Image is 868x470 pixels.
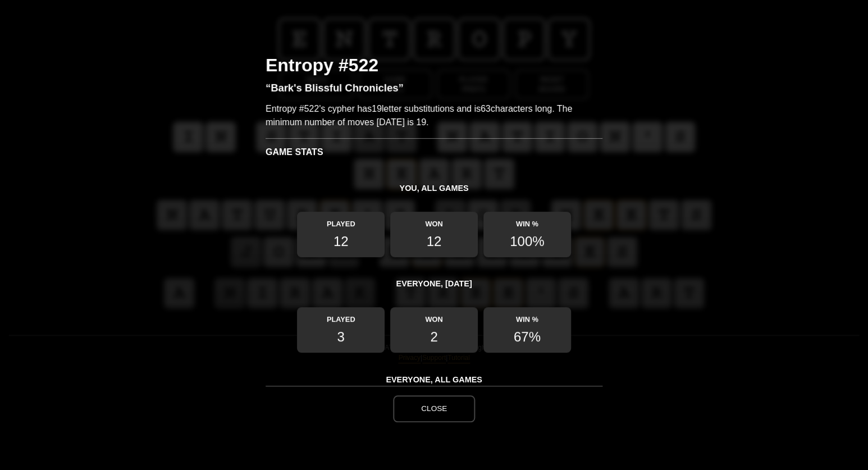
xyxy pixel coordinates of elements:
span: 3 [297,323,385,353]
span: 12 [297,228,385,257]
h3: “Bark's Blissful Chronicles” [266,83,602,102]
h2: Entropy #522 [266,56,602,83]
h5: Win % [483,212,571,228]
h4: Everyone, all games [266,366,602,390]
span: 2 [390,323,478,353]
span: 12 [390,228,478,257]
h5: Played [297,212,385,228]
span: 100% [483,228,571,257]
span: 19 [372,104,382,113]
h5: Played [297,307,385,323]
p: Entropy #522's cypher has letter substitutions and is characters long. The minimum number of move... [266,102,602,138]
span: 67% [483,323,571,353]
h5: Win % [483,307,571,323]
h4: You, all games [266,175,602,198]
h5: Won [390,212,478,228]
h4: Everyone, [DATE] [266,271,602,294]
h3: Game Stats [266,138,602,166]
button: Close [393,395,475,422]
h5: Won [390,307,478,323]
span: 63 [481,104,491,113]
